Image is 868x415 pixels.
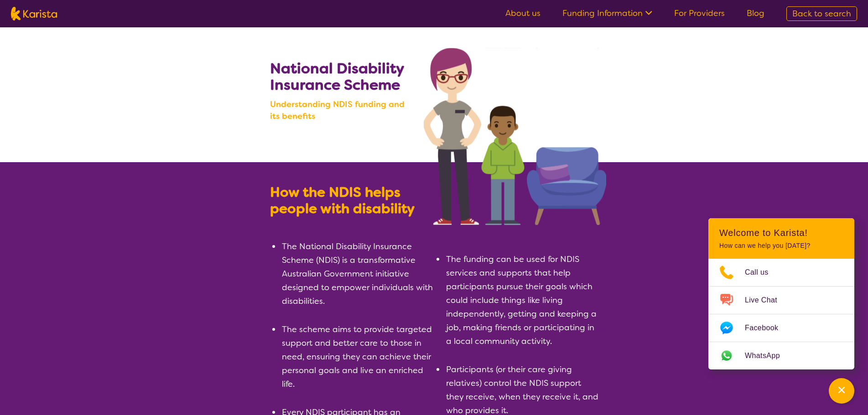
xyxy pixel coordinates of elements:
a: Web link opens in a new tab. [708,342,854,369]
li: The National Disability Insurance Scheme (NDIS) is a transformative Australian Government initiat... [281,240,434,308]
div: Channel Menu [708,218,854,369]
a: For Providers [674,8,725,19]
p: How can we help you [DATE]? [719,242,843,250]
a: Blog [747,8,764,19]
img: Search NDIS services with Karista [424,48,606,225]
li: The funding can be used for NDIS services and supports that help participants pursue their goals ... [445,252,598,348]
span: Facebook [745,321,789,335]
b: How the NDIS helps people with disability [270,183,415,218]
span: Live Chat [745,293,788,307]
a: Back to search [786,6,857,21]
span: Back to search [792,8,851,19]
li: The scheme aims to provide targeted support and better care to those in need, ensuring they can a... [281,323,434,391]
h2: Welcome to Karista! [719,227,843,238]
button: Channel Menu [829,378,854,404]
img: Karista logo [11,7,57,20]
b: Understanding NDIS funding and its benefits [270,98,416,122]
span: Call us [745,266,780,279]
ul: Choose channel [708,259,854,369]
a: Funding Information [562,8,652,19]
a: About us [505,8,541,19]
span: WhatsApp [745,349,791,363]
b: National Disability Insurance Scheme [270,59,404,94]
